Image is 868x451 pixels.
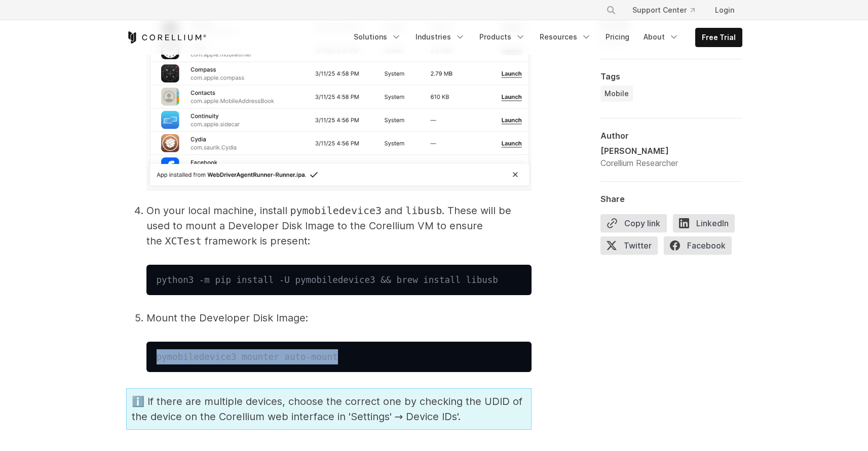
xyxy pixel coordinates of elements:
a: Corellium Home [126,31,207,44]
div: Tags [600,71,742,81]
span: Twitter [600,236,658,255]
span: Facebook [664,236,732,255]
a: Login [707,1,742,19]
a: Solutions [348,28,407,46]
a: Mobile [600,86,633,102]
a: Facebook [664,236,738,259]
div: Corellium Researcher [600,157,678,169]
a: Support Center [624,1,703,19]
a: LinkedIn [673,214,741,236]
a: Free Trial [696,28,742,47]
a: Twitter [600,236,664,259]
code: libusb [405,204,442,217]
div: ℹ️ If there are multiple devices, choose the correct one by checking the UDID of the device on th... [126,388,532,430]
p: On your local machine, install and . These will be used to mount a Developer Disk Image to the Co... [146,203,532,249]
div: [PERSON_NAME] [600,145,678,157]
a: Industries [409,28,471,46]
div: Author [600,131,742,141]
span: Mobile [605,89,629,99]
button: Copy link [600,214,667,232]
code: XCTest [165,235,202,247]
a: Resources [534,28,597,46]
code: pymobiledevice3 [290,204,382,217]
code: pymobiledevice3 mounter auto-mount [157,352,338,362]
a: About [637,28,685,46]
a: Products [473,28,532,46]
div: Navigation Menu [594,1,742,19]
p: Mount the Developer Disk Image: [146,310,532,325]
button: Search [602,1,620,19]
span: LinkedIn [673,214,735,232]
div: Share [600,194,742,204]
code: python3 -m pip install -U pymobiledevice3 && brew install libusb [157,275,498,285]
div: Navigation Menu [348,28,742,47]
a: Pricing [599,28,635,46]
